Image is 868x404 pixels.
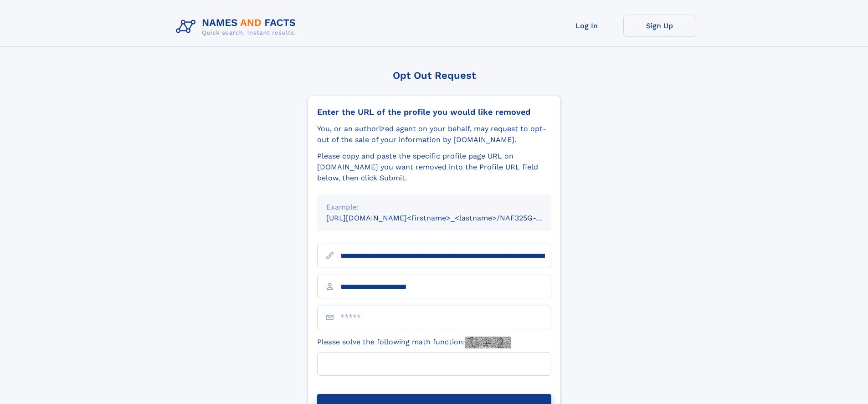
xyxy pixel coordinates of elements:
[317,151,551,184] div: Please copy and paste the specific profile page URL on [DOMAIN_NAME] you want removed into the Pr...
[326,214,569,222] small: [URL][DOMAIN_NAME]<firstname>_<lastname>/NAF325G-xxxxxxxx
[623,15,696,37] a: Sign Up
[326,202,542,213] div: Example:
[317,337,511,348] label: Please solve the following math function:
[317,123,551,145] div: You, or an authorized agent on your behalf, may request to opt-out of the sale of your informatio...
[317,107,551,117] div: Enter the URL of the profile you would like removed
[172,15,303,39] img: Logo Names and Facts
[308,70,561,81] div: Opt Out Request
[550,15,623,37] a: Log In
